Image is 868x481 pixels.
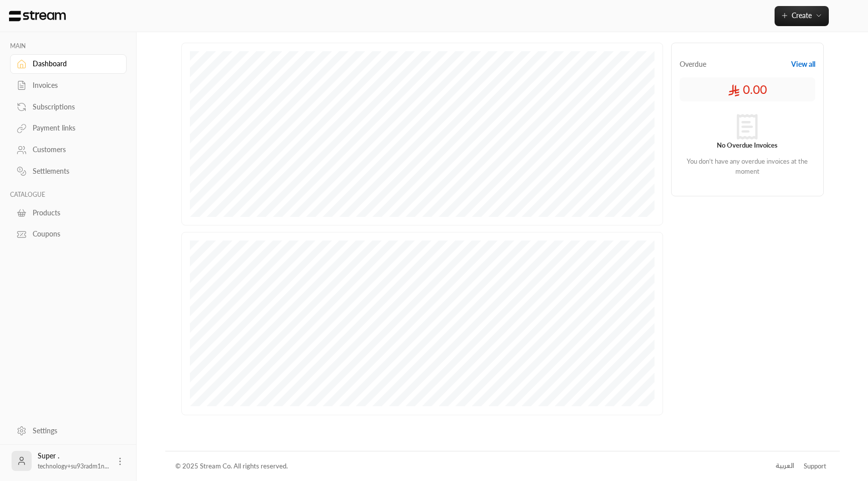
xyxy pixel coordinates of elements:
[801,457,830,475] a: Support
[33,145,114,155] div: Customers
[792,11,812,20] span: Create
[776,461,794,471] div: العربية
[10,76,127,95] a: Invoices
[33,80,114,90] div: Invoices
[33,229,114,239] div: Coupons
[10,140,127,160] a: Customers
[33,426,114,436] div: Settings
[717,141,778,149] strong: No Overdue Invoices
[775,6,829,26] button: Create
[680,59,706,69] span: Overdue
[685,157,810,176] p: You don't have any overdue invoices at the moment
[10,203,127,222] a: Products
[10,42,127,50] p: MAIN
[33,166,114,176] div: Settlements
[10,54,127,74] a: Dashboard
[33,59,114,69] div: Dashboard
[10,421,127,440] a: Settings
[10,97,127,116] a: Subscriptions
[33,102,114,112] div: Subscriptions
[175,461,288,471] div: © 2025 Stream Co. All rights reserved.
[33,208,114,218] div: Products
[10,162,127,181] a: Settlements
[728,81,767,97] span: 0.00
[10,118,127,138] a: Payment links
[10,224,127,244] a: Coupons
[38,462,109,470] span: technology+su93radm1n...
[33,123,114,133] div: Payment links
[791,59,815,69] button: View all
[8,11,67,22] img: Logo
[38,451,109,471] div: Super .
[10,191,127,199] p: CATALOGUE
